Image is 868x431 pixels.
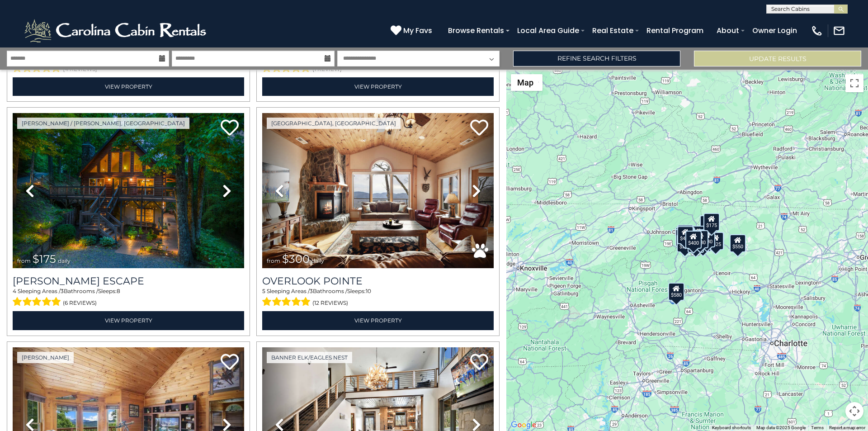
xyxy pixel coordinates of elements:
a: Open this area in Google Maps (opens a new window) [509,419,538,431]
a: Report a map error [829,425,865,430]
span: Map data ©2025 Google [756,425,806,430]
span: 8 [117,288,120,294]
span: 5 [262,288,265,294]
a: View Property [13,77,244,96]
span: 3 [61,288,64,294]
a: View Property [262,77,494,96]
div: $400 [685,231,702,249]
a: [GEOGRAPHIC_DATA], [GEOGRAPHIC_DATA] [267,118,401,129]
span: (12 reviews) [312,297,348,309]
div: $375 [688,234,704,252]
div: $480 [692,230,708,248]
span: (6 reviews) [63,297,97,309]
span: 3 [310,288,313,294]
h3: Todd Escape [13,275,244,287]
a: Owner Login [748,23,802,38]
span: daily [311,257,324,264]
a: Real Estate [588,23,638,38]
img: mail-regular-white.png [833,24,845,37]
a: Add to favorites [221,118,239,138]
span: daily [58,257,71,264]
span: $300 [282,252,310,265]
a: Local Area Guide [513,23,584,38]
a: Browse Rentals [443,23,509,38]
a: Add to favorites [470,118,488,138]
a: [PERSON_NAME] / [PERSON_NAME], [GEOGRAPHIC_DATA] [17,118,189,129]
div: Sleeping Areas / Bathrooms / Sleeps: [262,287,494,309]
a: View Property [13,311,244,330]
div: $425 [677,226,693,244]
a: Terms [811,425,824,430]
a: Add to favorites [221,353,239,372]
a: [PERSON_NAME] Escape [13,275,244,287]
a: My Favs [391,25,434,37]
span: 10 [366,288,371,294]
div: $175 [703,213,720,231]
div: $230 [675,229,692,247]
div: Sleeping Areas / Bathrooms / Sleeps: [13,287,244,309]
img: thumbnail_168627805.jpeg [13,113,244,268]
div: $550 [730,234,746,252]
div: $225 [677,234,693,252]
button: Keyboard shortcuts [712,425,751,431]
a: [PERSON_NAME] [17,352,74,363]
a: About [712,23,744,38]
a: View Property [262,311,494,330]
span: from [267,257,280,264]
a: Banner Elk/Eagles Nest [267,352,352,363]
img: White-1-2.png [23,17,210,44]
img: phone-regular-white.png [811,24,823,37]
span: My Favs [403,25,432,36]
div: $125 [677,224,693,242]
a: Add to favorites [470,353,488,372]
button: Toggle fullscreen view [845,74,863,92]
a: Rental Program [642,23,708,38]
div: $580 [668,282,684,300]
img: Google [509,419,538,431]
a: Refine Search Filters [513,51,680,66]
img: thumbnail_163477009.jpeg [262,113,494,268]
span: Map [517,78,533,87]
div: $325 [708,232,724,250]
div: $349 [690,225,706,243]
span: from [17,257,31,264]
span: $175 [33,252,56,265]
a: Overlook Pointe [262,275,494,287]
span: 4 [13,288,16,294]
button: Change map style [511,74,542,91]
button: Update Results [694,51,861,66]
button: Map camera controls [845,402,863,420]
div: $175 [700,215,716,233]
